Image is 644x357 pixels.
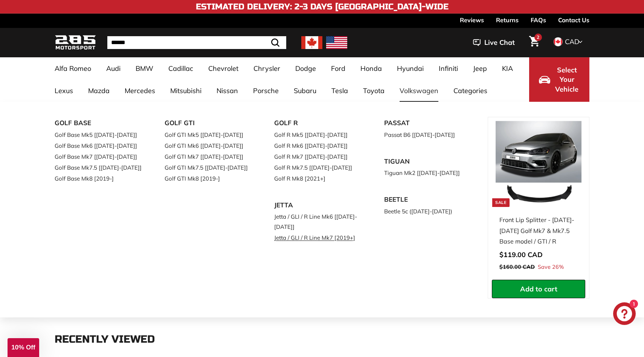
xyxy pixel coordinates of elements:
[8,338,39,357] div: 10% Off
[274,199,363,211] a: JETTA
[463,33,525,52] button: Live Chat
[531,14,546,26] a: FAQs
[55,140,143,151] a: Golf Base Mk6 [[DATE]-[DATE]]
[558,14,589,26] a: Contact Us
[496,14,519,26] a: Returns
[55,129,143,140] a: Golf Base Mk5 [[DATE]-[DATE]]
[209,80,246,102] a: Nissan
[165,162,253,173] a: Golf GTI Mk7.5 [[DATE]-[DATE]]
[274,232,363,243] a: Jetta / GLI / R Line Mk7 [2019+]
[201,57,246,80] a: Chevrolet
[431,57,465,80] a: Infiniti
[196,2,449,11] h4: Estimated Delivery: 2-3 Days [GEOGRAPHIC_DATA]-Wide
[384,155,473,168] a: TIGUAN
[246,80,286,102] a: Porsche
[520,285,557,293] span: Add to cart
[274,129,363,140] a: Golf R Mk5 [[DATE]-[DATE]]
[499,250,543,259] span: $119.00 CAD
[356,80,392,102] a: Toyota
[288,57,324,80] a: Dodge
[324,57,353,80] a: Ford
[81,80,117,102] a: Mazda
[499,215,578,247] div: Front Lip Splitter - [DATE]-[DATE] Golf Mk7 & Mk7.5 Base model / GTI / R
[47,57,99,80] a: Alfa Romeo
[55,34,96,52] img: Logo_285_Motorsport_areodynamics_components
[353,57,389,80] a: Honda
[117,80,163,102] a: Mercedes
[537,34,539,40] span: 2
[165,140,253,151] a: Golf GTI Mk6 [[DATE]-[DATE]]
[389,57,431,80] a: Hyundai
[274,140,363,151] a: Golf R Mk6 [[DATE]-[DATE]]
[274,151,363,162] a: Golf R Mk7 [[DATE]-[DATE]]
[384,167,473,178] a: Tiguan Mk2 [[DATE]-[DATE]]
[392,80,446,102] a: Volkswagen
[484,38,515,47] span: Live Chat
[324,80,356,102] a: Tesla
[55,151,143,162] a: Golf Base Mk7 [[DATE]-[DATE]]
[55,334,589,345] div: Recently viewed
[492,117,585,280] a: Sale Front Lip Splitter - [DATE]-[DATE] Golf Mk7 & Mk7.5 Base model / GTI / R Save 26%
[529,57,589,102] button: Select Your Vehicle
[384,206,473,217] a: Beetle 5c ([DATE]-[DATE])
[55,117,143,129] a: GOLF BASE
[274,211,363,232] a: Jetta / GLI / R Line Mk6 [[DATE]-[DATE]]
[47,80,81,102] a: Lexus
[525,30,544,55] a: Cart
[128,57,161,80] a: BMW
[465,57,494,80] a: Jeep
[565,37,579,46] span: CAD
[554,65,580,94] span: Select Your Vehicle
[384,117,473,129] a: PASSAT
[99,57,128,80] a: Audi
[286,80,324,102] a: Subaru
[246,57,288,80] a: Chrysler
[165,151,253,162] a: Golf GTI Mk7 [[DATE]-[DATE]]
[274,162,363,173] a: Golf R Mk7.5 [[DATE]-[DATE]]
[165,129,253,140] a: Golf GTI Mk5 [[DATE]-[DATE]]
[492,280,585,299] button: Add to cart
[161,57,201,80] a: Cadillac
[107,36,286,49] input: Search
[492,198,510,207] div: Sale
[55,173,143,184] a: Golf Base Mk8 [2019-]
[55,162,143,173] a: Golf Base Mk7.5 [[DATE]-[DATE]]
[11,344,35,351] span: 10% Off
[494,57,520,80] a: KIA
[446,80,495,102] a: Categories
[165,173,253,184] a: Golf GTI Mk8 [2019-]
[460,14,484,26] a: Reviews
[611,302,638,327] inbox-online-store-chat: Shopify online store chat
[538,262,564,272] span: Save 26%
[499,264,535,270] span: $160.00 CAD
[274,173,363,184] a: Golf R Mk8 [2021+]
[384,129,473,140] a: Passat B6 [[DATE]-[DATE]]
[384,193,473,206] a: BEETLE
[274,117,363,129] a: GOLF R
[163,80,209,102] a: Mitsubishi
[165,117,253,129] a: GOLF GTI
